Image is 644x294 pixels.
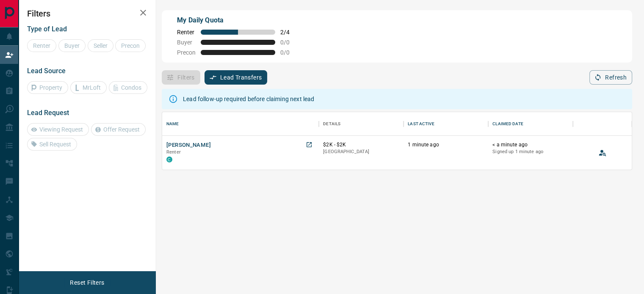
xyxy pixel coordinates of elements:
span: Buyer [177,39,196,46]
h2: Filters [27,8,147,19]
p: [GEOGRAPHIC_DATA] [323,148,399,155]
span: Precon [177,49,196,56]
button: Refresh [589,70,632,85]
button: View Lead [596,146,609,159]
div: Details [323,112,340,136]
div: Lead follow-up required before claiming next lead [183,91,314,107]
svg: View Lead [598,148,607,157]
div: Last Active [408,112,434,136]
button: Lead Transfers [205,70,268,85]
span: 0 / 0 [280,49,299,56]
p: My Daily Quota [177,15,299,25]
span: Lead Request [27,109,69,117]
span: 2 / 4 [280,29,299,36]
p: $2K - $2K [323,141,399,148]
span: Lead Source [27,67,66,75]
p: Signed up 1 minute ago [492,148,569,155]
div: Claimed Date [488,112,573,136]
span: Type of Lead [27,25,67,33]
div: Name [162,112,319,136]
div: Name [166,112,179,136]
a: Open in New Tab [304,139,315,150]
div: Details [319,112,404,136]
div: Claimed Date [492,112,523,136]
div: Last Active [404,112,488,136]
span: Renter [177,29,196,36]
span: 0 / 0 [280,39,299,46]
p: < a minute ago [492,141,569,148]
button: [PERSON_NAME] [166,141,211,149]
p: 1 minute ago [408,141,484,148]
button: Reset Filters [64,275,110,290]
div: condos.ca [166,157,172,162]
span: Renter [166,149,181,155]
